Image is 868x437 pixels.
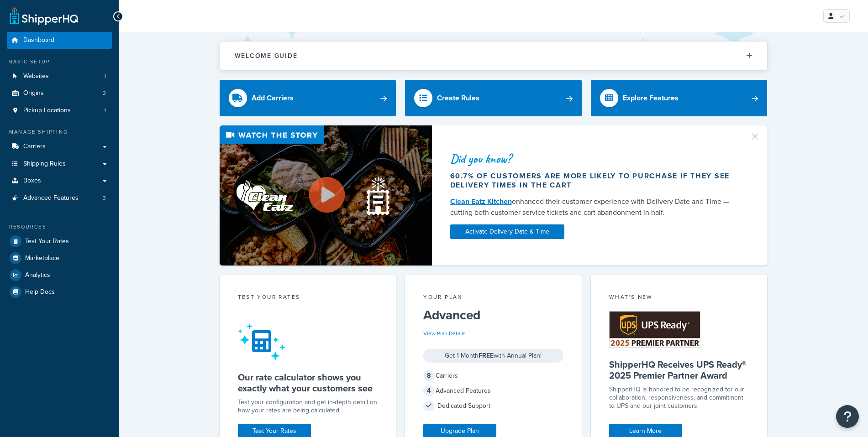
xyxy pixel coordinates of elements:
div: Carriers [423,369,563,382]
span: Carriers [23,143,46,151]
a: Clean Eatz Kitchen [450,196,512,207]
div: enhanced their customer experience with Delivery Date and Time — cutting both customer service ti... [450,196,739,218]
span: Help Docs [25,288,55,296]
li: Pickup Locations [7,102,112,119]
img: Video thumbnail [220,125,432,265]
div: What's New [609,293,749,303]
a: Websites1 [7,68,112,85]
a: Create Rules [405,80,582,116]
a: Dashboard [7,32,112,49]
p: ShipperHQ is honored to be recognized for our collaboration, responsiveness, and commitment to UP... [609,385,749,410]
span: Marketplace [25,255,59,262]
a: Pickup Locations1 [7,102,112,119]
li: Websites [7,68,112,85]
div: Manage Shipping [7,128,112,136]
span: Websites [23,73,49,80]
a: Test Your Rates [7,233,112,250]
a: Add Carriers [220,80,396,116]
a: Advanced Features3 [7,190,112,207]
div: Did you know? [450,152,739,165]
div: Create Rules [437,92,479,104]
button: Open Resource Center [836,405,859,428]
span: Advanced Features [23,194,79,202]
div: Dedicated Support [423,400,563,412]
h5: ShipperHQ Receives UPS Ready® 2025 Premier Partner Award [609,359,749,381]
span: 3 [103,194,106,202]
span: Analytics [25,271,50,279]
a: Marketplace [7,250,112,266]
a: Shipping Rules [7,156,112,172]
li: Origins [7,85,112,102]
a: Explore Features [591,80,768,116]
span: Shipping Rules [23,160,66,168]
a: Analytics [7,267,112,283]
span: Dashboard [23,36,54,44]
h5: Advanced [423,308,563,323]
div: Test your configuration and get in-depth detail on how your rates are being calculated. [238,398,378,415]
li: Advanced Features [7,190,112,207]
span: 1 [104,107,106,114]
div: Basic Setup [7,58,112,66]
a: Boxes [7,172,112,189]
strong: FREE [479,351,494,360]
span: 4 [423,385,434,396]
div: Your Plan [423,293,563,303]
div: Advanced Features [423,385,563,397]
a: Carriers [7,138,112,155]
span: 1 [104,73,106,80]
span: Boxes [23,177,41,185]
h2: Welcome Guide [235,52,298,59]
div: Test your rates [238,293,378,303]
div: Get 1 Month with Annual Plan! [423,349,563,363]
h5: Our rate calculator shows you exactly what your customers see [238,372,378,394]
a: Origins2 [7,85,112,102]
span: 2 [103,89,106,97]
a: View Plan Details [423,329,466,338]
a: Help Docs [7,284,112,300]
button: Welcome Guide [220,42,767,70]
a: Activate Delivery Date & Time [450,224,564,239]
div: Explore Features [623,92,679,104]
div: Add Carriers [252,92,294,104]
div: Resources [7,223,112,231]
div: 60.7% of customers are more likely to purchase if they see delivery times in the cart [450,172,739,190]
span: Origins [23,89,44,97]
span: 8 [423,370,434,381]
span: Test Your Rates [25,238,69,245]
span: Pickup Locations [23,107,71,114]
